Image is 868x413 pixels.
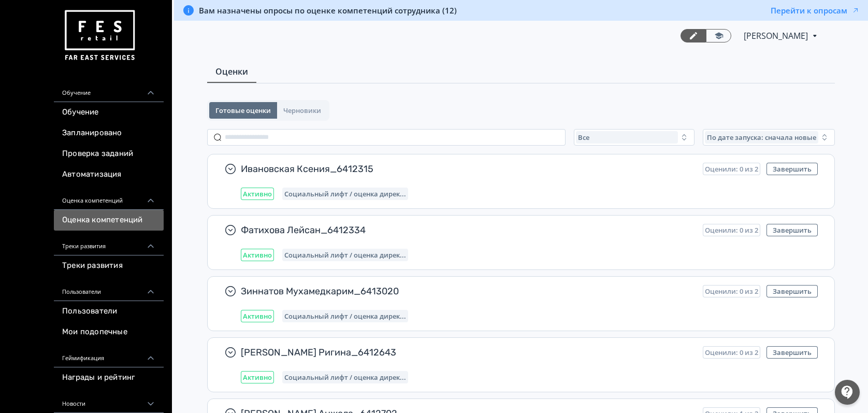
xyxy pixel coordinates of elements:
button: Черновики [277,102,327,119]
button: Завершить [766,285,818,297]
div: Оценка компетенций [54,185,164,210]
a: Переключиться в режим ученика [706,29,731,42]
span: Все [578,133,589,141]
span: Вам назначены опросы по оценке компетенций сотрудника (12) [199,5,457,16]
a: Обучение [54,102,164,123]
span: Активно [243,373,272,381]
div: Обучение [54,77,164,102]
span: По дате запуска: сначала новые [707,133,816,141]
span: Активно [243,190,272,198]
a: Награды и рейтинг [54,367,164,388]
span: Оценили: 0 из 2 [705,165,758,173]
span: Оценили: 0 из 2 [705,226,758,234]
button: По дате запуска: сначала новые [703,129,835,146]
div: Треки развития [54,231,164,255]
span: Социальный лифт / оценка директора магазина [284,251,406,259]
span: Ивановская Ксения_6412315 [241,163,695,175]
span: Социальный лифт / оценка директора магазина [284,373,406,381]
span: Оценили: 0 из 2 [705,348,758,357]
span: [PERSON_NAME] Ригина_6412643 [241,346,695,359]
img: https://files.teachbase.ru/system/account/57463/logo/medium-936fc5084dd2c598f50a98b9cbe0469a.png [62,6,137,65]
div: Пользователи [54,276,164,301]
span: Оценки [215,65,248,78]
button: Готовые оценки [209,102,277,119]
span: Оценили: 0 из 2 [705,287,758,295]
a: Запланировано [54,123,164,144]
button: Завершить [766,346,818,359]
span: Активно [243,312,272,320]
button: Завершить [766,163,818,175]
div: Новости [54,388,164,413]
button: Все [574,129,695,146]
span: Зиннатов Мухамедкарим_6413020 [241,285,695,297]
a: Автоматизация [54,164,164,185]
span: Социальный лифт / оценка директора магазина [284,190,406,198]
span: Екатерина Лавринова [744,30,809,42]
span: Готовые оценки [215,106,271,115]
span: Черновики [283,106,321,115]
span: Фатихова Лейсан_6412334 [241,224,695,236]
a: Проверка заданий [54,144,164,164]
button: Перейти к опросам [771,5,860,16]
a: Мои подопечные [54,322,164,343]
a: Пользователи [54,301,164,322]
div: Геймификация [54,343,164,367]
span: Активно [243,251,272,259]
button: Завершить [766,224,818,236]
span: Социальный лифт / оценка директора магазина [284,312,406,320]
a: Оценка компетенций [54,210,164,231]
a: Треки развития [54,255,164,276]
